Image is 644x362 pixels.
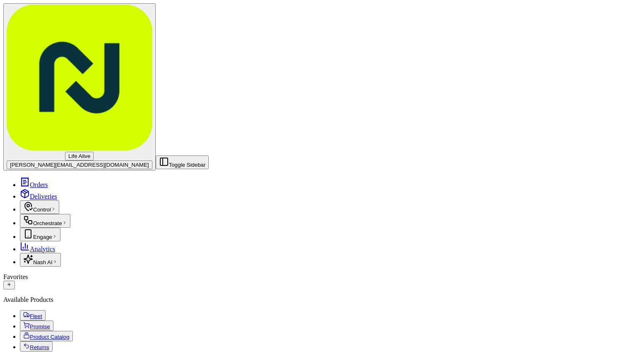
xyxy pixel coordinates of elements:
[33,207,51,213] span: Control
[30,323,50,330] span: Promise
[20,181,48,188] a: Orders
[30,245,55,253] span: Analytics
[30,334,70,340] span: Product Catalog
[20,228,60,241] button: Engage
[7,160,152,169] button: [PERSON_NAME][EMAIL_ADDRESS][DOMAIN_NAME]
[3,3,156,170] button: Life Alive[PERSON_NAME][EMAIL_ADDRESS][DOMAIN_NAME]
[33,234,52,240] span: Engage
[3,296,641,304] div: Available Products
[30,313,42,319] span: Fleet
[23,313,42,319] a: Fleet
[169,162,206,168] span: Toggle Sidebar
[20,245,55,253] a: Analytics
[20,331,73,341] button: Product Catalog
[33,259,53,265] span: Nash AI
[10,162,149,168] span: [PERSON_NAME][EMAIL_ADDRESS][DOMAIN_NAME]
[20,310,46,321] button: Fleet
[20,253,61,267] button: Nash AI
[33,220,62,226] span: Orchestrate
[30,181,48,188] span: Orders
[156,155,209,169] button: Toggle Sidebar
[30,344,49,350] span: Returns
[20,200,59,214] button: Control
[23,344,49,350] a: Returns
[65,152,94,160] button: Life Alive
[68,153,90,159] span: Life Alive
[3,273,641,281] div: Favorites
[20,321,53,331] button: Promise
[20,341,53,352] button: Returns
[23,334,70,340] a: Product Catalog
[23,323,50,330] a: Promise
[20,214,70,228] button: Orchestrate
[20,193,57,200] a: Deliveries
[30,193,57,200] span: Deliveries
